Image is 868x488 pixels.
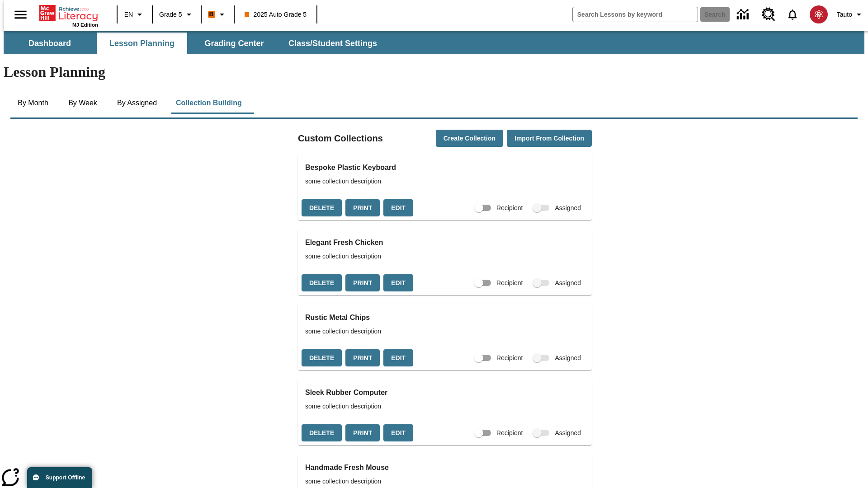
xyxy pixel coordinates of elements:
[281,33,384,54] button: Class/Student Settings
[345,424,380,442] button: Print, will open in a new window
[288,38,377,49] span: Class/Student Settings
[305,252,585,261] span: some collection description
[302,349,342,367] button: Delete
[305,402,585,411] span: some collection description
[4,64,864,80] h1: Lesson Planning
[555,278,581,288] span: Assigned
[298,131,383,145] h2: Custom Collections
[383,349,413,367] button: Edit
[305,161,585,174] h3: Bespoke Plastic Keyboard
[302,199,342,217] button: Delete
[383,274,413,292] button: Edit
[305,461,585,474] h3: Handmade Fresh Mouse
[756,2,781,27] a: Resource Center, Will open in new tab
[731,2,756,27] a: Data Center
[209,9,214,20] span: B
[39,4,98,22] a: Home
[305,327,585,336] span: some collection description
[810,5,828,23] img: avatar image
[110,92,164,114] button: By Assigned
[189,33,279,54] button: Grading Center
[555,428,581,438] span: Assigned
[305,477,585,486] span: some collection description
[124,10,133,19] span: EN
[496,278,523,288] span: Recipient
[4,31,864,54] div: SubNavbar
[4,33,385,54] div: SubNavbar
[5,33,95,54] button: Dashboard
[496,428,523,438] span: Recipient
[555,353,581,363] span: Assigned
[60,92,105,114] button: By Week
[7,1,34,28] button: Open side menu
[573,7,698,22] input: search field
[436,130,503,147] button: Create Collection
[46,474,85,481] span: Support Offline
[39,3,98,28] div: Home
[204,6,231,23] button: Boost Class color is orange. Change class color
[28,38,71,49] span: Dashboard
[159,10,182,19] span: Grade 5
[305,236,585,249] h3: Elegant Fresh Chicken
[156,6,198,23] button: Grade: Grade 5, Select a grade
[804,3,833,26] button: Select a new avatar
[302,424,342,442] button: Delete
[305,311,585,324] h3: Rustic Metal Chips
[345,199,380,217] button: Print, will open in a new window
[305,177,585,186] span: some collection description
[383,199,413,217] button: Edit
[837,10,852,19] span: Tauto
[345,349,380,367] button: Print, will open in a new window
[27,467,92,488] button: Support Offline
[204,38,264,49] span: Grading Center
[833,6,868,23] button: Profile/Settings
[345,274,380,292] button: Print, will open in a new window
[305,386,585,399] h3: Sleek Rubber Computer
[496,353,523,363] span: Recipient
[72,22,98,28] span: NJ Edition
[302,274,342,292] button: Delete
[169,92,249,114] button: Collection Building
[245,10,307,19] span: 2025 Auto Grade 5
[507,130,592,147] button: Import from Collection
[555,203,581,213] span: Assigned
[383,424,413,442] button: Edit
[120,6,149,23] button: Language: EN, Select a language
[109,38,175,49] span: Lesson Planning
[496,203,523,213] span: Recipient
[10,92,56,114] button: By Month
[97,33,187,54] button: Lesson Planning
[781,3,804,26] a: Notifications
